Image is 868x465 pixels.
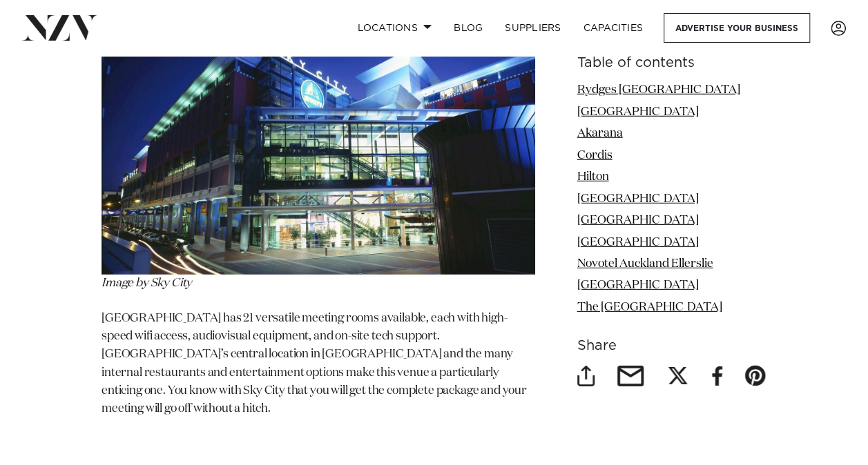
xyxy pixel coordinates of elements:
p: [GEOGRAPHIC_DATA] has 21 versatile meeting rooms available, each with high-speed wifi access, aud... [102,310,535,419]
a: The [GEOGRAPHIC_DATA] [577,301,722,313]
a: SUPPLIERS [494,13,572,43]
a: [GEOGRAPHIC_DATA] [577,192,698,204]
img: nzv-logo.png [22,15,97,40]
a: [GEOGRAPHIC_DATA] [577,106,698,117]
h6: Share [577,339,766,353]
a: Advertise your business [664,13,810,43]
a: Capacities [572,13,655,43]
a: [GEOGRAPHIC_DATA] [577,279,698,291]
a: Rydges [GEOGRAPHIC_DATA] [577,84,740,96]
a: [GEOGRAPHIC_DATA] [577,236,698,248]
a: Novotel Auckland Ellerslie [577,258,713,270]
a: Hilton [577,171,608,183]
em: Image by Sky City [102,277,192,289]
a: Cordis [577,149,612,161]
h6: Table of contents [577,56,766,70]
a: Locations [346,13,443,43]
a: [GEOGRAPHIC_DATA] [577,215,698,226]
a: BLOG [443,13,494,43]
a: Akarana [577,128,622,139]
